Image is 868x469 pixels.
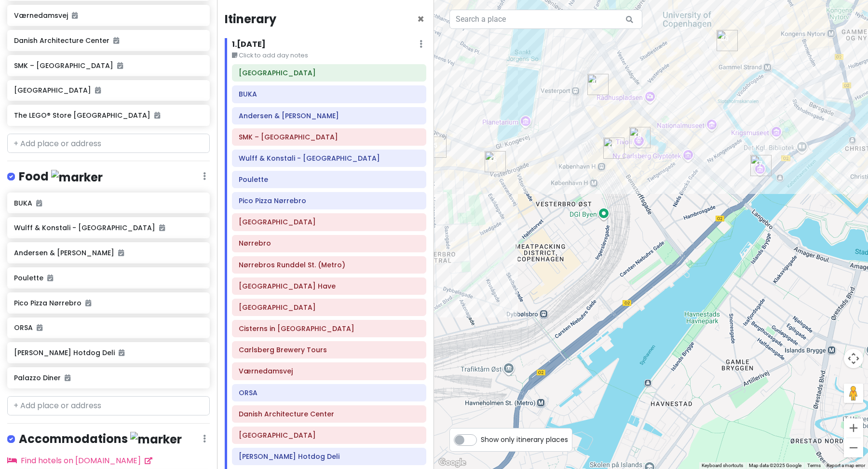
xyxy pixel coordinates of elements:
[239,431,420,440] h6: Tivoli Gardens
[14,11,203,20] h6: Værnedamsvej
[239,154,420,163] h6: Wulff & Konstali - Nørrebro
[417,14,424,25] button: Close
[19,431,182,447] h4: Accommodations
[232,40,266,50] h6: 1 . [DATE]
[239,90,420,98] h6: BUKA
[14,223,203,232] h6: Wulff & Konstali - [GEOGRAPHIC_DATA]
[14,299,203,307] h6: Pico Pizza Nørrebro
[417,11,424,27] span: Close itinerary
[72,12,78,19] i: Added to itinerary
[239,303,420,312] h6: Frederiksberg Slot
[844,418,863,438] button: Zoom in
[118,249,124,256] i: Added to itinerary
[117,62,123,69] i: Added to itinerary
[14,111,203,120] h6: The LEGO® Store [GEOGRAPHIC_DATA]
[14,199,203,207] h6: BUKA
[130,432,182,447] img: marker
[7,134,210,153] input: + Add place or address
[7,396,210,415] input: + Add place or address
[159,224,165,231] i: Added to itinerary
[85,300,91,306] i: Added to itinerary
[7,455,152,466] a: Find hotels on [DOMAIN_NAME]
[717,30,738,51] div: The LEGO® Store Copenhagen
[239,111,420,120] h6: Andersen & Maillard
[436,456,468,469] a: Open this area in Google Maps (opens a new window)
[449,10,642,29] input: Search a place
[749,463,801,468] span: Map data ©2025 Google
[14,348,203,357] h6: [PERSON_NAME] Hotdog Deli
[239,218,420,226] h6: Jægersborggade
[485,151,506,172] div: ORSA
[702,462,743,469] button: Keyboard shortcuts
[14,323,203,332] h6: ORSA
[239,324,420,333] h6: Cisterns in Søndermarken
[239,133,420,141] h6: SMK – Statens Museum for Kunst
[95,87,101,94] i: Added to itinerary
[436,456,468,469] img: Google
[51,170,103,185] img: marker
[239,410,420,418] h6: Danish Architecture Center
[119,349,124,356] i: Added to itinerary
[587,74,609,95] div: Palazzo Diner
[47,275,53,281] i: Added to itinerary
[239,175,420,184] h6: Poulette
[36,200,42,207] i: Added to itinerary
[14,86,203,95] h6: [GEOGRAPHIC_DATA]
[14,274,203,282] h6: Poulette
[65,374,70,381] i: Added to itinerary
[425,137,447,158] div: Værnedamsvej
[239,69,420,77] h6: Hotel Bethel
[239,261,420,269] h6: Nørrebros Runddel St. (Metro)
[232,51,426,60] small: Click to add day notes
[14,61,203,70] h6: SMK – [GEOGRAPHIC_DATA]
[225,12,276,27] h4: Itinerary
[14,373,203,382] h6: Palazzo Diner
[239,239,420,248] h6: Nørrebro
[629,127,651,148] div: Tivoli Gardens
[844,384,863,403] button: Drag Pegman onto the map to open Street View
[14,36,203,45] h6: Danish Architecture Center
[14,248,203,257] h6: Andersen & [PERSON_NAME]
[807,463,821,468] a: Terms (opens in new tab)
[844,438,863,457] button: Zoom out
[19,169,103,185] h4: Food
[154,112,160,119] i: Added to itinerary
[239,345,420,354] h6: Carlsberg Brewery Tours
[750,155,772,176] div: Danish Architecture Center
[37,324,42,331] i: Added to itinerary
[239,388,420,397] h6: ORSA
[239,452,420,461] h6: John’s Hotdog Deli
[113,37,119,44] i: Added to itinerary
[827,463,865,468] a: Report a map error
[239,196,420,205] h6: Pico Pizza Nørrebro
[481,434,568,445] span: Show only itinerary places
[239,282,420,290] h6: Frederiksberg Have
[844,349,863,368] button: Map camera controls
[239,367,420,375] h6: Værnedamsvej
[603,138,624,159] div: John’s Hotdog Deli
